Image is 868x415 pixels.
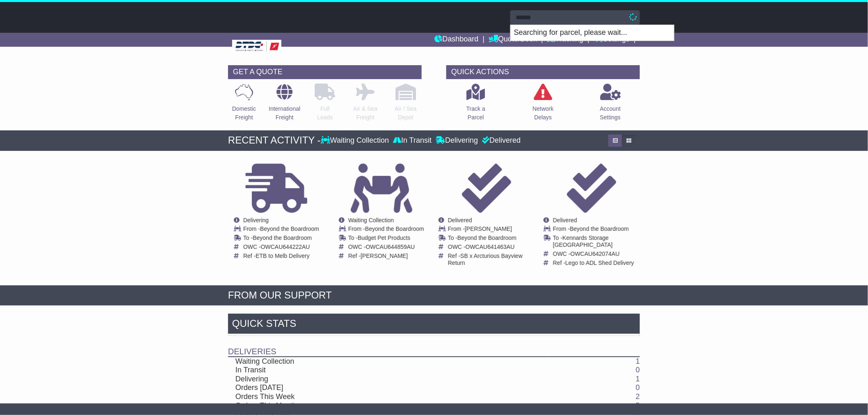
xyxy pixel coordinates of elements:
[636,392,640,401] a: 2
[243,235,319,244] td: To -
[480,136,521,145] div: Delivered
[435,33,479,47] a: Dashboard
[269,105,300,122] p: International Freight
[228,135,321,146] div: RECENT ACTIVITY -
[553,260,640,267] td: Ref -
[253,235,312,241] span: Beyond the Boardroom
[228,401,548,410] td: Orders This Month
[457,235,516,241] span: Beyond the Boardroom
[395,105,417,122] p: Air / Sea Depot
[348,244,424,253] td: OWC -
[636,383,640,392] a: 0
[228,336,640,357] td: Deliveries
[448,244,535,253] td: OWC -
[636,401,640,410] a: 5
[571,251,620,257] span: OWCAU642074AU
[228,375,548,384] td: Delivering
[448,235,535,244] td: To -
[243,244,319,253] td: OWC -
[553,251,640,260] td: OWC -
[553,217,577,223] span: Delivered
[228,366,548,375] td: In Transit
[358,235,410,241] span: Budget Pet Products
[348,226,424,235] td: From -
[446,65,640,79] div: QUICK ACTIONS
[391,136,434,145] div: In Transit
[565,260,634,266] span: Lego to ADL Shed Delivery
[243,226,319,235] td: From -
[232,105,256,122] p: Domestic Freight
[260,226,319,232] span: Beyond the Boardroom
[434,136,480,145] div: Delivering
[228,392,548,401] td: Orders This Week
[489,33,537,47] a: Quote/Book
[243,217,269,223] span: Delivering
[321,136,391,145] div: Waiting Collection
[365,226,424,232] span: Beyond the Boardroom
[553,226,640,235] td: From -
[532,83,554,126] a: NetworkDelays
[366,244,415,250] span: OWCAU644859AU
[636,366,640,374] a: 0
[448,253,535,267] td: Ref -
[261,244,310,250] span: OWCAU644222AU
[600,83,621,126] a: AccountSettings
[232,83,256,126] a: DomesticFreight
[466,83,486,126] a: Track aParcel
[228,314,640,336] div: Quick Stats
[315,105,335,122] p: Full Loads
[570,226,629,232] span: Beyond the Boardroom
[228,383,548,392] td: Orders [DATE]
[466,244,515,250] span: OWCAU641463AU
[361,253,408,259] span: [PERSON_NAME]
[553,235,613,248] span: Kennards Storage [GEOGRAPHIC_DATA]
[348,253,424,260] td: Ref -
[228,357,548,366] td: Waiting Collection
[465,226,512,232] span: [PERSON_NAME]
[448,217,472,223] span: Delivered
[353,105,377,122] p: Air & Sea Freight
[243,253,319,260] td: Ref -
[348,235,424,244] td: To -
[532,105,553,122] p: Network Delays
[466,105,485,122] p: Track a Parcel
[448,226,535,235] td: From -
[511,25,674,41] p: Searching for parcel, please wait...
[348,217,394,223] span: Waiting Collection
[228,65,422,79] div: GET A QUOTE
[256,253,309,259] span: ETB to Melb Delivery
[268,83,301,126] a: InternationalFreight
[600,105,621,122] p: Account Settings
[448,253,523,266] span: SB x Arcturious Bayview Return
[636,375,640,383] a: 1
[228,290,640,301] div: FROM OUR SUPPORT
[636,357,640,365] a: 1
[553,235,640,251] td: To -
